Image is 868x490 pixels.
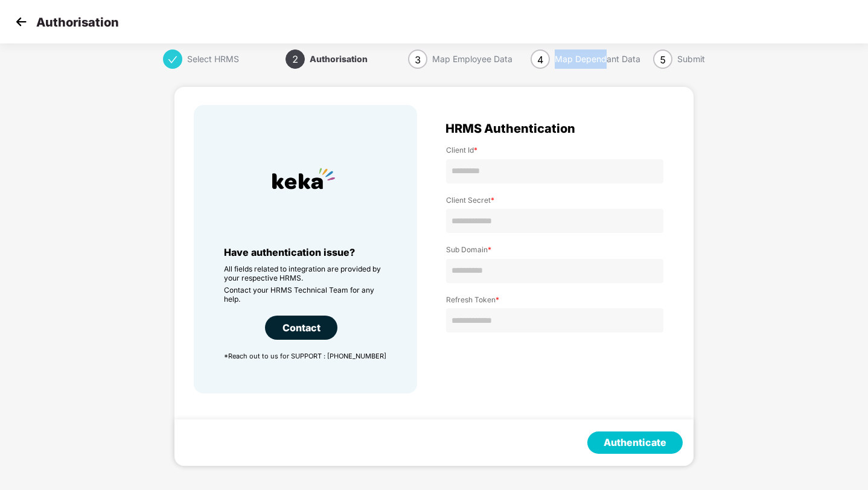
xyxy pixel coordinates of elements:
div: Map Employee Data [432,49,512,69]
div: Select HRMS [187,49,239,69]
p: All fields related to integration are provided by your respective HRMS. [224,264,387,282]
img: HRMS Company Icon [260,135,347,222]
button: Authenticate [587,431,683,454]
label: Refresh Token [446,295,663,304]
span: 3 [415,54,421,66]
div: Map Dependant Data [555,49,640,69]
p: Contact your HRMS Technical Team for any help. [224,285,387,304]
label: Client Id [446,145,663,154]
span: check [168,55,177,65]
label: Client Secret [446,196,663,205]
span: HRMS Authentication [445,124,575,133]
span: Have authentication issue? [224,246,355,258]
div: Contact [265,316,337,340]
span: 5 [660,54,666,66]
p: *Reach out to us for SUPPORT : [PHONE_NUMBER] [224,352,387,360]
label: Sub Domain [446,245,663,254]
img: svg+xml;base64,PHN2ZyB4bWxucz0iaHR0cDovL3d3dy53My5vcmcvMjAwMC9zdmciIHdpZHRoPSIzMCIgaGVpZ2h0PSIzMC... [12,13,30,31]
div: Authorisation [310,49,368,69]
p: Authorisation [36,15,119,30]
div: Submit [677,49,705,69]
span: 4 [537,54,543,66]
span: 2 [292,53,298,65]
